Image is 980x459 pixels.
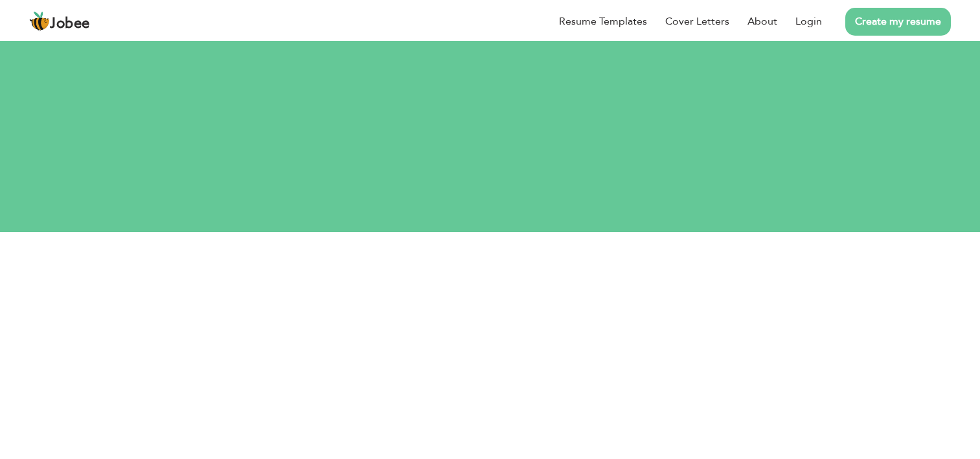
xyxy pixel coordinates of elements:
[29,11,90,32] a: Jobee
[845,8,951,36] a: Create my resume
[50,17,90,31] span: Jobee
[747,14,777,29] a: About
[795,14,822,29] a: Login
[29,11,50,32] img: jobee.io
[665,14,729,29] a: Cover Letters
[559,14,647,29] a: Resume Templates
